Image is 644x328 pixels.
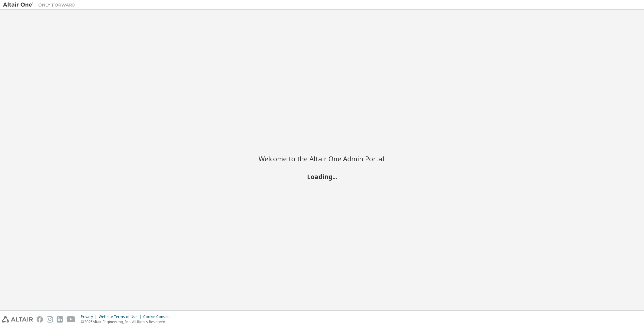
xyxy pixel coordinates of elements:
p: © 2025 Altair Engineering, Inc. All Rights Reserved. [81,319,174,324]
div: Cookie Consent [143,314,174,319]
img: linkedin.svg [57,316,63,323]
img: facebook.svg [37,316,43,323]
h2: Loading... [259,173,386,181]
div: Website Terms of Use [99,314,143,319]
div: Privacy [81,314,99,319]
img: Altair One [3,2,79,8]
img: instagram.svg [47,316,53,323]
h2: Welcome to the Altair One Admin Portal [259,154,386,163]
img: youtube.svg [67,316,75,323]
img: altair_logo.svg [2,316,33,323]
